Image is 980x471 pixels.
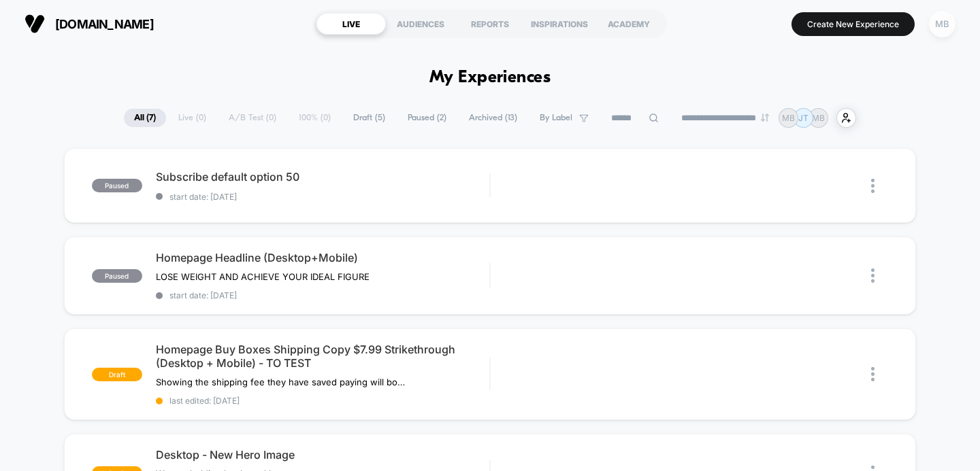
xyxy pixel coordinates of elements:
[20,13,158,35] button: [DOMAIN_NAME]
[540,113,572,123] span: By Label
[24,14,45,34] img: Visually logo
[156,192,490,202] span: start date: [DATE]
[92,179,142,192] span: paused
[871,367,875,381] img: close
[429,68,551,88] h1: My Experiences
[92,368,142,381] span: draft
[594,13,664,35] div: ACADEMY
[791,12,915,36] button: Create New Experience
[812,113,825,123] p: MB
[871,268,875,283] img: close
[871,179,875,193] img: close
[798,113,808,123] p: JT
[124,109,166,127] span: All ( 7 )
[929,11,955,37] div: MB
[386,13,455,35] div: AUDIENCES
[459,109,527,127] span: Archived ( 13 )
[156,271,370,282] span: LOSE WEIGHT AND ACHIEVE YOUR IDEAL FIGURE
[316,13,386,35] div: LIVE
[156,377,408,387] span: Showing the shipping fee they have saved paying will boost RPS
[156,448,490,461] span: Desktop - New Hero Image
[455,13,525,35] div: REPORTS
[156,343,490,370] span: Homepage Buy Boxes Shipping Copy $7.99 Strikethrough (Desktop + Mobile) - TO TEST
[156,170,490,184] span: Subscribe default option 50
[525,13,594,35] div: INSPIRATIONS
[156,396,490,406] span: last edited: [DATE]
[761,114,769,122] img: end
[156,251,490,264] span: Homepage Headline (Desktop+Mobile)
[397,109,457,127] span: Paused ( 2 )
[92,269,142,283] span: paused
[343,109,395,127] span: Draft ( 5 )
[55,17,154,31] span: [DOMAIN_NAME]
[925,10,960,38] button: MB
[782,113,795,123] p: MB
[156,290,490,300] span: start date: [DATE]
